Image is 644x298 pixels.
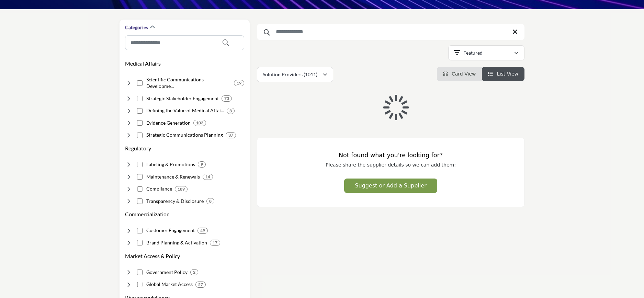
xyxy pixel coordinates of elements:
h4: Brand Planning & Activation: Developing and executing commercial launch strategies. [146,239,207,246]
div: 73 Results For Strategic Stakeholder Engagement [222,95,232,102]
div: 57 Results For Global Market Access [195,282,206,288]
input: Select Maintenance & Renewals checkbox [137,174,143,180]
b: 73 [224,96,229,101]
a: View List [488,71,518,77]
div: 9 Results For Labeling & Promotions [198,161,206,168]
h2: Categories [125,24,148,31]
input: Select Evidence Generation checkbox [137,120,143,126]
button: Medical Affairs [125,59,161,68]
h4: Scientific Communications Development: Creating scientific content showcasing clinical evidence. [146,76,231,90]
span: Suggest or Add a Supplier [355,182,426,189]
div: 49 Results For Customer Engagement [197,228,208,234]
b: 103 [196,121,203,125]
b: 189 [178,187,185,192]
div: 19 Results For Scientific Communications Development [234,80,244,86]
div: 8 Results For Transparency & Disclosure [206,198,214,204]
h4: Defining the Value of Medical Affairs [146,107,224,114]
input: Select Strategic Communications Planning checkbox [137,133,143,138]
h4: Labeling & Promotions: Determining safe product use specifications and claims. [146,161,195,168]
p: Solution Providers (1011) [263,71,317,78]
span: Please share the supplier details so we can add them: [326,162,456,168]
b: 49 [200,228,205,233]
h4: Compliance: Local and global regulatory compliance. [146,185,172,192]
input: Search Keyword [257,24,524,40]
p: Featured [463,49,483,56]
h4: Customer Engagement: Understanding and optimizing patient experience across channels. [146,227,195,234]
div: 189 Results For Compliance [175,186,188,192]
h4: Strategic Communications Planning: Developing publication plans demonstrating product benefits an... [146,131,223,138]
div: 2 Results For Government Policy [190,269,198,275]
button: Commercialization [125,210,170,218]
b: 3 [229,108,232,113]
div: 37 Results For Strategic Communications Planning [226,132,236,138]
h3: Not found what you're looking for? [271,152,510,159]
a: View Card [443,71,476,77]
span: List View [497,71,518,77]
b: 37 [228,133,233,138]
b: 9 [201,162,203,167]
input: Select Customer Engagement checkbox [137,228,143,233]
button: Market Access & Policy [125,252,180,260]
div: 103 Results For Evidence Generation [193,120,206,126]
input: Select Global Market Access checkbox [137,282,143,287]
button: Solution Providers (1011) [257,67,333,82]
h4: Government Policy: Monitoring and influencing drug-related public policy. [146,269,188,276]
input: Select Brand Planning & Activation checkbox [137,240,143,245]
div: 17 Results For Brand Planning & Activation [210,240,220,246]
div: 3 Results For Defining the Value of Medical Affairs [227,108,235,114]
input: Select Scientific Communications Development checkbox [137,80,143,86]
input: Select Strategic Stakeholder Engagement checkbox [137,96,143,101]
li: List View [482,67,524,81]
b: 14 [205,174,210,179]
input: Select Government Policy checkbox [137,270,143,275]
input: Select Defining the Value of Medical Affairs checkbox [137,108,143,114]
h4: Global Market Access: Achieving patient access and reimbursement globally. [146,281,193,288]
h4: Strategic Stakeholder Engagement: Interacting with key opinion leaders and advocacy partners. [146,95,219,102]
input: Select Transparency & Disclosure checkbox [137,198,143,204]
h4: Transparency & Disclosure: Transparency & Disclosure [146,198,204,205]
li: Card View [437,67,482,81]
button: Featured [448,45,524,60]
b: 2 [193,270,195,275]
input: Search Category [125,35,244,50]
button: Regulatory [125,144,151,152]
b: 8 [209,199,212,204]
button: Suggest or Add a Supplier [344,179,437,193]
b: 19 [237,81,241,85]
b: 17 [213,240,217,245]
input: Select Compliance checkbox [137,186,143,192]
b: 57 [198,282,203,287]
input: Select Labeling & Promotions checkbox [137,162,143,167]
div: 14 Results For Maintenance & Renewals [203,174,213,180]
span: Card View [452,71,476,77]
h4: Maintenance & Renewals: Maintaining marketing authorizations and safety reporting. [146,173,200,180]
h4: Evidence Generation: Research to support clinical and economic value claims. [146,119,191,126]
